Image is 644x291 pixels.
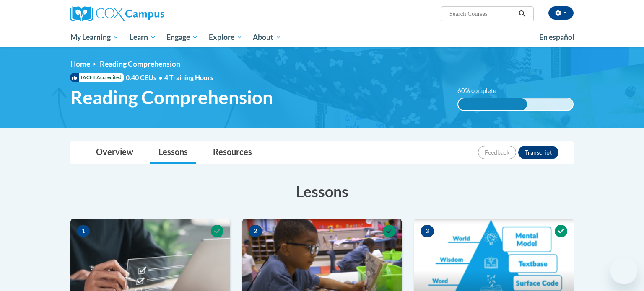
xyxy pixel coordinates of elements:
span: Reading Comprehension [100,59,180,68]
span: 4 Training Hours [164,73,213,81]
a: Overview [88,142,142,164]
a: About [248,28,287,47]
span: About [253,32,281,42]
a: Home [70,59,90,68]
button: Feedback [478,146,516,159]
span: 3 [421,225,434,237]
span: Engage [166,32,198,42]
span: 1 [77,225,90,237]
span: Learn [130,32,156,42]
a: En español [534,28,580,46]
iframe: Button to launch messaging window [610,258,637,284]
div: Main menu [58,28,586,47]
button: Search [516,9,528,19]
span: 2 [249,225,262,237]
span: • [158,73,162,81]
a: My Learning [65,28,124,47]
span: 0.40 CEUs [126,73,164,82]
span: My Learning [70,32,119,42]
a: Explore [203,28,248,47]
span: En español [539,33,574,41]
button: Transcript [518,146,558,159]
a: Engage [161,28,203,47]
div: 60% complete [458,98,527,110]
span: Explore [209,32,242,42]
input: Search Courses [449,9,516,19]
span: IACET Accredited [70,73,124,82]
a: Learn [124,28,161,47]
img: Cox Campus [70,6,164,21]
button: Account Settings [548,6,574,20]
a: Lessons [150,142,196,164]
h3: Lessons [70,181,574,202]
label: 60% complete [457,86,506,95]
a: Resources [205,142,260,164]
span: Reading Comprehension [70,86,273,108]
a: Cox Campus [70,6,230,21]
